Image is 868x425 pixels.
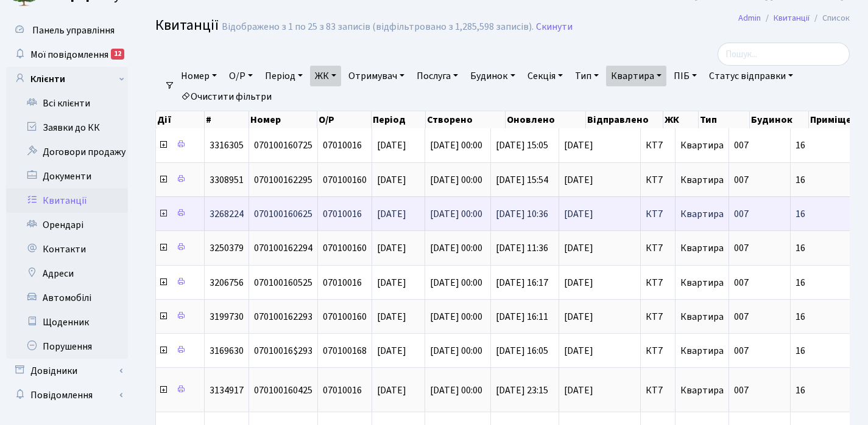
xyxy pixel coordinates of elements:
li: Список [810,12,850,25]
span: 3134917 [210,384,244,397]
a: Автомобілі [6,286,128,310]
span: [DATE] [377,241,406,255]
span: 070100160625 [254,207,312,221]
span: Квартира [680,384,724,397]
span: 3199730 [210,310,244,323]
a: Всі клієнти [6,91,128,116]
span: Квартира [680,241,724,255]
a: Очистити фільтри [176,86,277,107]
a: Щоденник [6,310,128,334]
span: КТ7 [646,243,670,253]
span: Квартира [680,276,724,289]
span: 007 [734,241,749,255]
span: [DATE] 00:00 [430,173,482,187]
th: Дії [156,111,205,128]
a: Порушення [6,334,128,359]
span: КТ7 [646,175,670,185]
a: Будинок [465,66,520,86]
span: 070100168 [323,344,367,358]
span: 07010016 [323,384,362,397]
span: 007 [734,384,749,397]
span: Квартира [680,344,724,358]
a: Скинути [536,21,573,33]
a: Адреси [6,261,128,286]
span: [DATE] 15:05 [496,139,548,152]
span: 070100160725 [254,139,312,152]
span: Квартира [680,139,724,152]
a: Послуга [412,66,463,86]
a: Квартира [606,66,666,86]
span: [DATE] [377,310,406,323]
span: [DATE] [564,209,635,219]
th: О/Р [317,111,372,128]
th: Оновлено [506,111,586,128]
span: 16 [796,312,864,322]
span: 007 [734,276,749,289]
span: [DATE] [377,139,406,152]
th: Тип [699,111,750,128]
span: [DATE] [564,175,635,185]
nav: breadcrumb [720,5,868,31]
span: 070100160 [323,241,367,255]
span: [DATE] 00:00 [430,384,482,397]
span: 007 [734,207,749,221]
span: 16 [796,278,864,288]
a: Контакти [6,237,128,261]
span: 070100162295 [254,173,312,187]
a: Тип [570,66,604,86]
a: ПІБ [669,66,702,86]
span: 007 [734,139,749,152]
span: КТ7 [646,209,670,219]
th: Номер [249,111,317,128]
a: Клієнти [6,67,128,91]
span: 070100160 [323,310,367,323]
span: [DATE] [564,385,635,395]
span: [DATE] [564,312,635,322]
a: Панель управління [6,18,128,43]
span: 3250379 [210,241,244,255]
span: [DATE] [564,278,635,288]
span: 16 [796,209,864,219]
span: 070100160525 [254,276,312,289]
span: Квартира [680,173,724,187]
a: Отримувач [344,66,409,86]
span: КТ7 [646,312,670,322]
th: Будинок [750,111,808,128]
div: 12 [111,49,124,60]
span: 16 [796,385,864,395]
span: [DATE] [377,207,406,221]
span: 3169630 [210,344,244,358]
span: [DATE] [377,276,406,289]
span: [DATE] 16:17 [496,276,548,289]
span: 16 [796,243,864,253]
span: 070100162293 [254,310,312,323]
span: [DATE] 00:00 [430,276,482,289]
span: [DATE] 00:00 [430,241,482,255]
a: Секція [523,66,568,86]
span: 070100162294 [254,241,312,255]
span: [DATE] [377,173,406,187]
a: Довідники [6,359,128,383]
input: Пошук... [718,43,850,66]
th: ЖК [663,111,699,128]
a: Документи [6,164,128,188]
span: [DATE] [564,243,635,253]
a: Повідомлення [6,383,128,407]
span: [DATE] [564,140,635,150]
span: КТ7 [646,278,670,288]
a: ЖК [310,66,341,86]
span: [DATE] 10:36 [496,207,548,221]
span: 070100160 [323,173,367,187]
span: [DATE] [564,346,635,356]
span: 16 [796,140,864,150]
span: 3206756 [210,276,244,289]
a: Договори продажу [6,140,128,164]
span: КТ7 [646,346,670,356]
a: Мої повідомлення12 [6,43,128,67]
span: Квитанції [155,15,219,36]
span: 3316305 [210,139,244,152]
span: 070100160425 [254,384,312,397]
a: Номер [176,66,222,86]
span: [DATE] [377,384,406,397]
span: [DATE] 00:00 [430,310,482,323]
